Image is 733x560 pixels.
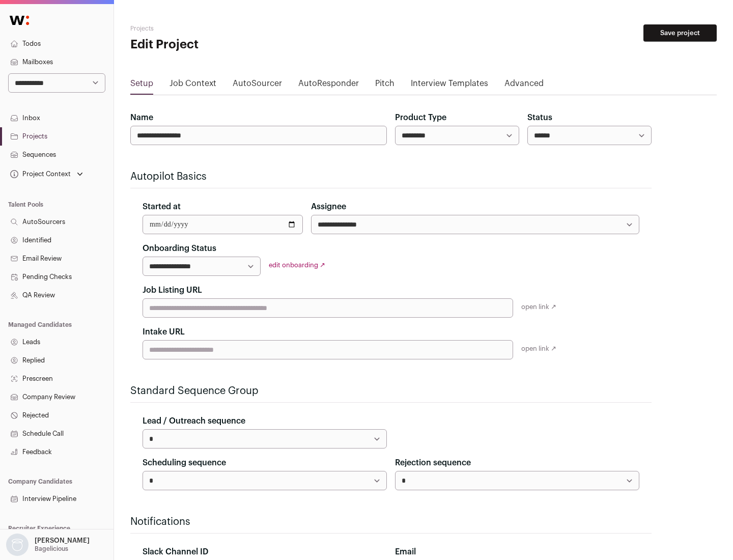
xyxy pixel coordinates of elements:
[6,534,29,556] img: nopic.png
[35,537,90,545] p: [PERSON_NAME]
[143,326,185,338] label: Intake URL
[130,37,326,53] h1: Edit Project
[411,77,488,94] a: Interview Templates
[643,24,717,42] button: Save project
[130,384,652,398] h2: Standard Sequence Group
[233,77,282,94] a: AutoSourcer
[395,457,471,469] label: Rejection sequence
[143,546,208,558] label: Slack Channel ID
[298,77,359,94] a: AutoResponder
[4,10,35,31] img: Wellfound
[395,111,446,124] label: Product Type
[269,262,325,268] a: edit onboarding ↗
[130,170,652,184] h2: Autopilot Basics
[143,242,216,255] label: Onboarding Status
[130,515,652,529] h2: Notifications
[395,546,639,558] div: Email
[143,457,226,469] label: Scheduling sequence
[8,167,85,181] button: Open dropdown
[504,77,544,94] a: Advanced
[8,170,71,178] div: Project Context
[143,201,181,213] label: Started at
[170,77,216,94] a: Job Context
[130,77,153,94] a: Setup
[4,534,92,556] button: Open dropdown
[527,111,552,124] label: Status
[311,201,346,213] label: Assignee
[130,111,153,124] label: Name
[143,415,245,427] label: Lead / Outreach sequence
[375,77,394,94] a: Pitch
[35,545,68,553] p: Bagelicious
[130,24,326,33] h2: Projects
[143,284,202,296] label: Job Listing URL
